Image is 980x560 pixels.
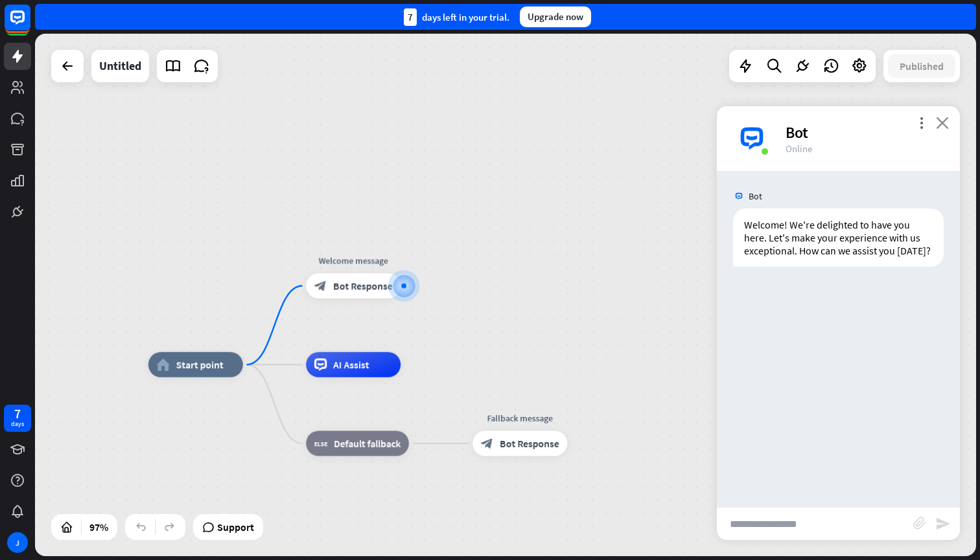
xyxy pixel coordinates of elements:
div: days [11,420,24,429]
div: 97% [86,517,112,537]
span: Default fallback [334,437,401,449]
span: Support [217,517,254,537]
div: 7 [14,408,21,420]
div: 7 [404,8,417,26]
i: home_2 [156,358,169,370]
i: close [936,117,949,129]
div: Welcome! We're delighted to have you here. Let's make your experience with us exceptional. How ca... [733,208,944,267]
i: block_bot_response [481,437,493,449]
button: Published [888,54,955,78]
a: 7 days [4,405,31,432]
span: AI Assist [333,358,369,370]
div: Online [786,142,944,155]
i: block_fallback [314,437,327,449]
i: block_attachment [913,517,926,530]
div: days left in your trial. [404,8,509,26]
div: J [7,532,28,553]
div: Fallback message [463,412,577,424]
div: Welcome message [297,254,410,267]
div: Upgrade now [520,6,591,27]
span: Start point [176,358,224,370]
i: block_bot_response [314,280,327,292]
span: Bot Response [333,280,393,292]
i: send [935,516,951,532]
i: more_vert [915,117,927,129]
div: Untitled [99,50,141,82]
span: Bot [749,190,762,202]
button: Open LiveChat chat widget [10,5,49,44]
div: Bot [786,122,944,142]
span: Bot Response [500,437,559,449]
